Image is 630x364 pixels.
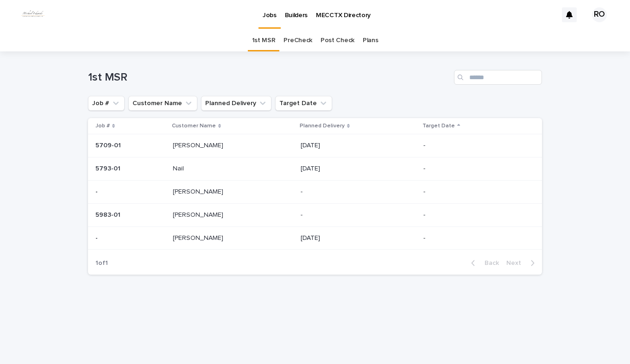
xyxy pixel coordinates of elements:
[88,96,125,111] button: Job #
[275,96,332,111] button: Target Date
[95,140,123,150] p: 5709-01
[479,260,499,266] span: Back
[201,96,271,111] button: Planned Delivery
[423,142,527,150] p: -
[301,142,416,150] p: [DATE]
[172,121,216,131] p: Customer Name
[300,121,345,131] p: Planned Delivery
[88,71,450,84] h1: 1st MSR
[95,209,122,219] p: 5983-01
[321,30,354,51] a: Post Check
[88,203,542,226] tr: 5983-015983-01 [PERSON_NAME][PERSON_NAME] --
[423,188,527,196] p: -
[88,180,542,203] tr: -- [PERSON_NAME][PERSON_NAME] --
[173,163,186,173] p: Nail
[422,121,455,131] p: Target Date
[173,209,225,219] p: [PERSON_NAME]
[88,157,542,181] tr: 5793-015793-01 NailNail [DATE]-
[95,186,100,196] p: -
[128,96,197,111] button: Customer Name
[173,232,225,242] p: [PERSON_NAME]
[301,234,416,242] p: [DATE]
[423,234,527,242] p: -
[19,6,47,24] img: dhEtdSsQReaQtgKTuLrt
[301,165,416,173] p: [DATE]
[173,140,225,150] p: [PERSON_NAME]
[301,211,416,219] p: -
[95,121,110,131] p: Job #
[301,188,416,196] p: -
[252,30,276,51] a: 1st MSR
[88,134,542,157] tr: 5709-015709-01 [PERSON_NAME][PERSON_NAME] [DATE]-
[173,186,225,196] p: [PERSON_NAME]
[423,165,527,173] p: -
[95,163,122,173] p: 5793-01
[95,232,100,242] p: -
[592,7,607,22] div: RO
[464,259,503,267] button: Back
[88,226,542,250] tr: -- [PERSON_NAME][PERSON_NAME] [DATE]-
[454,70,542,85] input: Search
[503,259,542,267] button: Next
[506,260,527,266] span: Next
[423,211,527,219] p: -
[363,30,378,51] a: Plans
[283,30,312,51] a: PreCheck
[88,252,115,275] p: 1 of 1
